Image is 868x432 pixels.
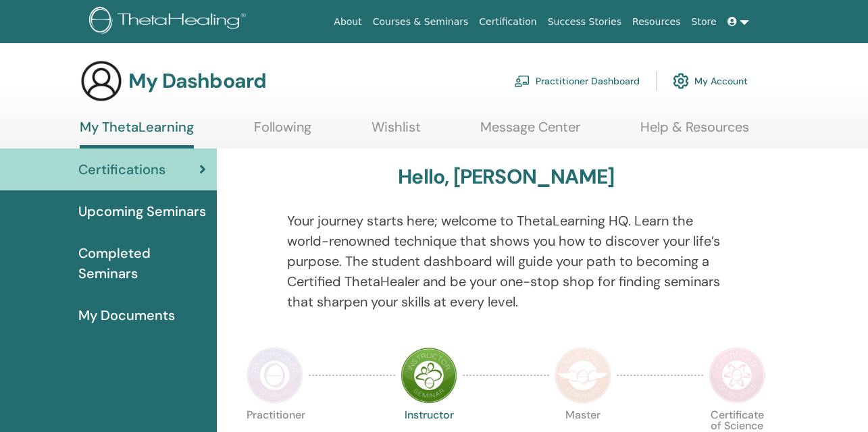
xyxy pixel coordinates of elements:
[367,9,474,34] a: Courses & Seminars
[78,305,175,325] span: My Documents
[480,119,580,145] a: Message Center
[372,119,421,145] a: Wishlist
[709,347,765,404] img: Certificate of Science
[80,59,123,103] img: generic-user-icon.jpg
[542,9,627,34] a: Success Stories
[640,119,749,145] a: Help & Resources
[247,347,303,404] img: Practitioner
[686,9,722,34] a: Store
[78,243,206,283] span: Completed Seminars
[80,119,194,148] a: My ThetaLearning
[398,165,614,189] h3: Hello, [PERSON_NAME]
[78,201,206,221] span: Upcoming Seminars
[514,75,530,87] img: chalkboard-teacher.svg
[673,66,748,96] a: My Account
[89,7,251,37] img: logo.png
[474,9,542,34] a: Certification
[287,211,725,312] p: Your journey starts here; welcome to ThetaLearning HQ. Learn the world-renowned technique that sh...
[673,70,689,92] img: cog.svg
[78,159,165,180] span: Certifications
[328,9,367,34] a: About
[514,66,640,96] a: Practitioner Dashboard
[627,9,686,34] a: Resources
[128,69,266,93] h3: My Dashboard
[555,347,611,404] img: Master
[254,119,311,145] a: Following
[401,347,457,404] img: Instructor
